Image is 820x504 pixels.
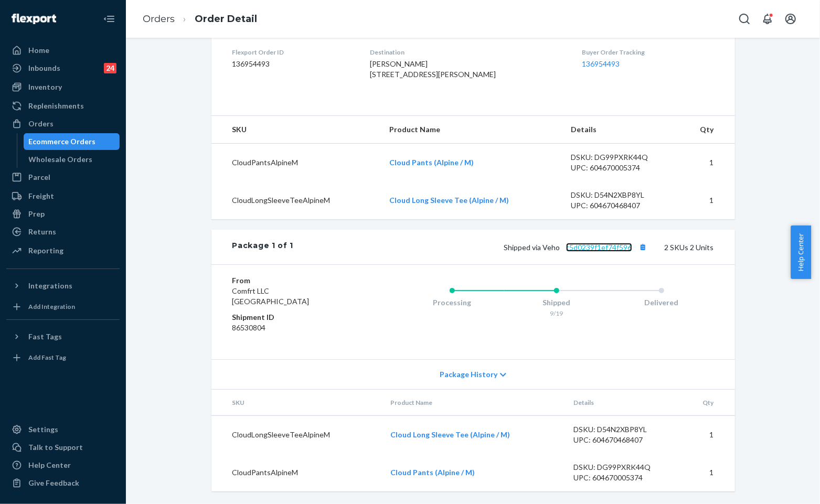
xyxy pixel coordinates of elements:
dt: Buyer Order Tracking [582,48,714,57]
div: Wholesale Orders [29,154,93,165]
th: Product Name [382,390,566,416]
span: Package History [440,369,497,380]
a: Ecommerce Orders [24,133,120,150]
a: Cloud Pants (Alpine / M) [389,158,474,167]
button: Help Center [791,226,811,279]
a: Order Detail [195,13,257,25]
div: UPC: 604670468407 [574,435,673,445]
th: SKU [211,390,382,416]
div: Processing [400,297,505,308]
div: Parcel [28,172,50,183]
td: 1 [677,181,734,219]
td: 1 [677,144,734,182]
dt: Flexport Order ID [232,48,354,57]
td: 1 [680,416,734,454]
a: Returns [6,223,120,240]
dt: Destination [370,48,565,57]
div: Inbounds [28,63,60,73]
a: Prep [6,206,120,222]
th: Qty [680,390,734,416]
a: 136954493 [582,59,620,68]
div: Ecommerce Orders [29,136,96,147]
img: Flexport logo [12,14,56,24]
a: Cloud Long Sleeve Tee (Alpine / M) [391,430,510,439]
td: 1 [680,454,734,491]
td: CloudPantsAlpineM [211,144,381,182]
div: Add Integration [28,302,75,311]
th: Details [566,390,681,416]
div: Returns [28,227,56,237]
div: Delivered [609,297,714,308]
div: Settings [28,424,58,435]
div: DSKU: D54N2XBP8YL [574,424,673,435]
th: SKU [211,116,381,144]
div: Inventory [28,82,62,92]
div: DSKU: D54N2XBP8YL [571,190,669,200]
div: DSKU: DG99PXRK44Q [571,152,669,163]
td: CloudPantsAlpineM [211,454,382,491]
dd: 136954493 [232,59,354,69]
button: Open Search Box [734,8,755,29]
th: Product Name [381,116,562,144]
a: Add Integration [6,298,120,315]
a: Freight [6,188,120,205]
div: 24 [104,63,116,73]
button: Copy tracking number [636,240,650,254]
div: Help Center [28,460,71,470]
div: UPC: 604670468407 [571,200,669,211]
dt: Shipment ID [232,312,358,323]
ol: breadcrumbs [134,4,265,35]
div: Shipped [504,297,609,308]
div: Prep [28,209,45,219]
div: Add Fast Tag [28,353,66,362]
a: Orders [6,115,120,132]
div: Reporting [28,245,63,256]
a: Settings [6,421,120,438]
span: Shipped via Veho [504,243,650,252]
div: Replenishments [28,101,84,111]
div: DSKU: DG99PXRK44Q [574,462,673,473]
td: CloudLongSleeveTeeAlpineM [211,416,382,454]
dt: From [232,275,358,286]
button: Close Navigation [99,8,120,29]
a: Reporting [6,242,120,259]
div: Fast Tags [28,331,62,342]
a: c5d0239f1ef74f596 [566,243,632,252]
button: Open notifications [757,8,778,29]
div: 9/19 [504,309,609,318]
div: UPC: 604670005374 [571,163,669,173]
button: Open account menu [780,8,801,29]
div: Talk to Support [28,442,83,453]
div: Home [28,45,49,56]
a: Inventory [6,79,120,95]
button: Integrations [6,277,120,294]
th: Details [562,116,678,144]
a: Add Fast Tag [6,349,120,366]
div: Integrations [28,281,72,291]
a: Inbounds24 [6,60,120,77]
a: Orders [143,13,175,25]
span: [PERSON_NAME] [STREET_ADDRESS][PERSON_NAME] [370,59,496,79]
div: Orders [28,119,54,129]
div: UPC: 604670005374 [574,473,673,483]
div: Give Feedback [28,478,79,488]
a: Replenishments [6,98,120,114]
div: Package 1 of 1 [232,240,294,254]
button: Fast Tags [6,328,120,345]
a: Home [6,42,120,59]
a: Cloud Pants (Alpine / M) [391,468,475,477]
div: Freight [28,191,54,201]
button: Give Feedback [6,475,120,491]
a: Parcel [6,169,120,186]
a: Cloud Long Sleeve Tee (Alpine / M) [389,196,509,205]
td: CloudLongSleeveTeeAlpineM [211,181,381,219]
dd: 86530804 [232,323,358,333]
th: Qty [677,116,734,144]
span: Comfrt LLC [GEOGRAPHIC_DATA] [232,286,310,306]
a: Wholesale Orders [24,151,120,168]
a: Talk to Support [6,439,120,456]
a: Help Center [6,457,120,474]
div: 2 SKUs 2 Units [293,240,713,254]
